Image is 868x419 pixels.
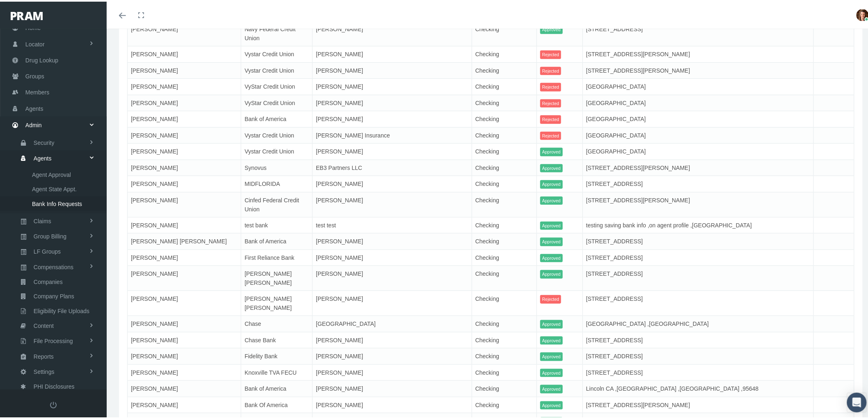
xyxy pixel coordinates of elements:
[241,110,313,126] td: Bank of America
[34,332,73,346] span: File Processing
[241,347,313,363] td: Fidelity Bank
[472,174,537,191] td: Checking
[582,20,813,45] td: [STREET_ADDRESS]
[32,195,82,209] span: Bank Info Requests
[128,20,241,45] td: [PERSON_NAME]
[128,248,241,264] td: [PERSON_NAME]
[472,330,537,347] td: Checking
[128,330,241,347] td: [PERSON_NAME]
[34,363,55,377] span: Settings
[540,130,561,139] span: Rejected
[540,335,563,343] span: Approved
[582,379,813,396] td: Lincoln CA ,[GEOGRAPHIC_DATA] ,[GEOGRAPHIC_DATA] ,95648
[128,289,241,314] td: [PERSON_NAME]
[313,330,472,347] td: [PERSON_NAME]
[472,93,537,110] td: Checking
[540,252,563,261] span: Approved
[313,379,472,396] td: [PERSON_NAME]
[582,289,813,314] td: [STREET_ADDRESS]
[241,215,313,232] td: test bank
[25,35,45,50] span: Locator
[241,126,313,142] td: Vystar Credit Union
[313,289,472,314] td: [PERSON_NAME]
[472,289,537,314] td: Checking
[128,93,241,110] td: [PERSON_NAME]
[313,314,472,331] td: [GEOGRAPHIC_DATA]
[32,181,77,195] span: Agent State Appt.
[582,314,813,331] td: [GEOGRAPHIC_DATA] ,[GEOGRAPHIC_DATA]
[540,318,563,327] span: Approved
[128,314,241,331] td: [PERSON_NAME]
[582,174,813,191] td: [STREET_ADDRESS]
[34,378,75,392] span: PHI Disclosures
[128,110,241,126] td: [PERSON_NAME]
[313,232,472,248] td: [PERSON_NAME]
[241,190,313,215] td: Cinfed Federal Credit Union
[313,20,472,45] td: [PERSON_NAME]
[582,93,813,110] td: [GEOGRAPHIC_DATA]
[241,45,313,61] td: Vystar Credit Union
[472,45,537,61] td: Checking
[540,400,563,408] span: Approved
[25,83,49,98] span: Members
[540,268,563,277] span: Approved
[313,61,472,77] td: [PERSON_NAME]
[472,347,537,363] td: Checking
[34,348,54,362] span: Reports
[34,228,66,242] span: Group Billing
[34,302,89,316] span: Eligibility File Uploads
[241,395,313,412] td: Bank Of America
[241,158,313,174] td: Synovus
[472,126,537,142] td: Checking
[241,289,313,314] td: [PERSON_NAME] [PERSON_NAME]
[128,379,241,396] td: [PERSON_NAME]
[472,248,537,264] td: Checking
[540,114,561,122] span: Rejected
[313,158,472,174] td: EB3 Partners LLC
[540,49,561,57] span: Rejected
[540,24,563,32] span: Approved
[540,65,561,74] span: Rejected
[128,45,241,61] td: [PERSON_NAME]
[241,174,313,191] td: MIDFLORIDA
[472,395,537,412] td: Checking
[847,391,867,411] div: Open Intercom Messenger
[540,351,563,359] span: Approved
[128,61,241,77] td: [PERSON_NAME]
[582,264,813,289] td: [STREET_ADDRESS]
[472,379,537,396] td: Checking
[582,77,813,94] td: [GEOGRAPHIC_DATA]
[313,363,472,379] td: [PERSON_NAME]
[32,166,71,180] span: Agent Approval
[582,395,813,412] td: [STREET_ADDRESS][PERSON_NAME]
[241,77,313,94] td: VyStar Credit Union
[34,134,55,148] span: Security
[241,61,313,77] td: Vystar Credit Union
[25,67,44,82] span: Groups
[582,158,813,174] td: [STREET_ADDRESS][PERSON_NAME]
[241,248,313,264] td: First Reliance Bank
[313,126,472,142] td: [PERSON_NAME] Insurance
[128,190,241,215] td: [PERSON_NAME]
[128,264,241,289] td: [PERSON_NAME]
[313,190,472,215] td: [PERSON_NAME]
[128,215,241,232] td: [PERSON_NAME]
[582,248,813,264] td: [STREET_ADDRESS]
[313,77,472,94] td: [PERSON_NAME]
[472,190,537,215] td: Checking
[34,259,73,272] span: Compensations
[582,110,813,126] td: [GEOGRAPHIC_DATA]
[34,273,63,287] span: Companies
[241,330,313,347] td: Chase Bank
[128,347,241,363] td: [PERSON_NAME]
[540,179,563,187] span: Approved
[582,347,813,363] td: [STREET_ADDRESS]
[540,146,563,155] span: Approved
[582,215,813,232] td: testing saving bank info ,on agent profile ,[GEOGRAPHIC_DATA]
[128,158,241,174] td: [PERSON_NAME]
[540,98,561,106] span: Rejected
[472,264,537,289] td: Checking
[313,110,472,126] td: [PERSON_NAME]
[582,142,813,158] td: [GEOGRAPHIC_DATA]
[241,363,313,379] td: Knoxville TVA FECU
